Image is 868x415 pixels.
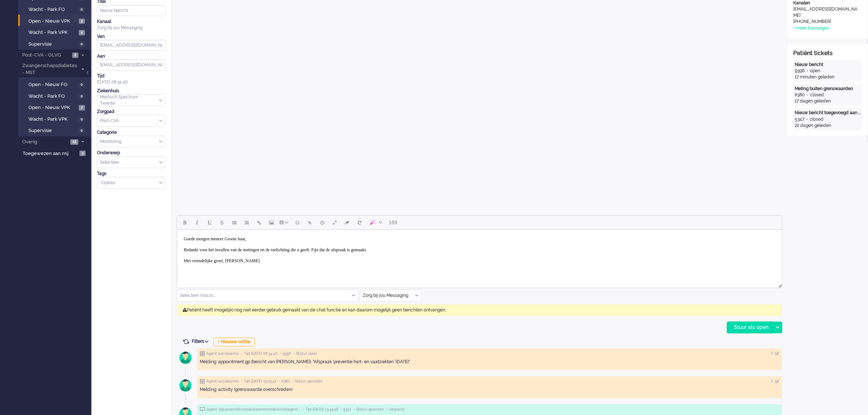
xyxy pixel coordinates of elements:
span: Wacht - Park FO [28,6,77,13]
button: Reset content [353,216,366,229]
span: Wacht - Park VPK [28,116,77,123]
span: 0 [78,94,85,99]
div: - [805,68,810,74]
a: Wacht - Park FO 0 [21,5,90,13]
span: • Status open [293,351,317,356]
button: Insert/edit link [253,216,265,229]
div: Zorgpad [97,109,166,115]
button: Strikethrough [216,216,228,229]
a: Toegewezen aan mij 3 [21,149,91,157]
div: + meer toevoegen [793,25,829,31]
div: Categorie [97,129,166,136]
span: • Status gesloten [292,379,323,384]
div: Meting buiten grenswaarden [795,86,861,92]
span: Open - Nieuw FO [28,81,77,88]
button: Insert/edit image [265,216,278,229]
div: Resize [776,281,782,288]
div: Van [97,34,166,40]
span: • Tijd [DATE] 13:49:56 [303,407,338,412]
button: Bullet list [228,216,241,229]
div: [EMAIL_ADDRESS][DOMAIN_NAME] [793,6,859,19]
button: 169 [385,216,400,229]
span: • 9398 [280,351,291,356]
span: 12 [70,139,78,145]
a: Open - Nieuw FO 0 [21,80,90,88]
div: closed [810,116,824,123]
button: Fullscreen [328,216,341,229]
span: • Status gesloten [354,407,384,412]
span: Toegewezen aan mij [23,150,77,157]
a: Wacht - Park VPK 0 [21,115,90,123]
span: Open - Nieuw VPK [28,18,77,25]
button: Emoticons [291,216,304,229]
div: 17 dagen geleden [795,98,861,104]
span: • Tijd [DATE] 08:34:46 [241,351,277,356]
div: [PHONE_NUMBER] [793,19,859,25]
a: Wacht - Park FO 0 [21,92,90,100]
span: Wacht - Park FO [28,93,77,100]
div: Nieuw bericht toegevoegd aan gesprek [795,110,861,116]
span: Zwangerschapsdiabetes - MST [21,62,78,76]
span: Post-CVA - OLVG [21,52,70,59]
span: 0 [78,82,85,88]
div: Kanaal [97,19,166,25]
span: 7 [79,105,85,110]
span: 169 [389,220,397,225]
span: • 5347 [341,407,351,412]
div: Aan [97,53,166,59]
span: 0 [78,117,85,122]
img: ic_note_grey.svg [200,379,205,384]
img: avatar [176,376,195,395]
div: Patiënt heeft (mogelijk) nog niet eerder gebruik gemaakt van de chat functie en kan daarom mogeli... [177,304,782,316]
div: Zorg bij jou Messaging [97,25,166,31]
span: Supervisie [28,127,77,134]
span: 0 [78,7,85,12]
div: Tijd [97,73,166,79]
a: Wacht - Park VPK 2 [21,28,90,36]
button: Bold [179,216,191,229]
div: Nieuw bericht [795,62,861,68]
span: 2 [72,53,78,58]
div: - [805,92,810,98]
button: Clear formatting [341,216,353,229]
button: Italic [191,216,203,229]
div: - [804,116,810,123]
div: 6380 [795,92,805,98]
span: Overig [21,139,68,146]
span: 3 [79,151,86,156]
div: open [810,68,820,74]
div: Melding: appointment gp (bericht van [PERSON_NAME]). "Afspraak ‘preventie hsrt- en vaatziekten’ [... [200,359,779,365]
span: • uitgaand [386,407,404,412]
div: Patiënt tickets [793,49,863,58]
div: Onderwerp [97,150,166,156]
span: Filters [192,339,211,344]
span: Agent lusciialarms [206,379,239,384]
span: Supervisie [28,41,77,48]
div: Stuur als open [727,322,773,333]
span: • 6380 [279,379,290,384]
button: Table [278,216,291,229]
iframe: Rich Text Area [177,230,782,281]
button: Numbered list [241,216,253,229]
span: Open - Nieuw VPK [28,104,77,111]
img: ic_note_grey.svg [200,351,205,356]
button: AI [366,216,385,229]
div: 22 dagen geleden [795,123,861,129]
button: Delay message [316,216,328,229]
div: 9398 [795,68,805,74]
span: 2 [79,30,85,35]
div: + Nieuwe notitie [214,338,255,346]
a: Open - Nieuw VPK 2 [21,17,90,25]
div: Ziekenhuis [97,88,166,94]
span: 2 [79,19,85,24]
div: Select Tags [97,177,166,189]
span: Agent lusciialarms [206,351,239,356]
div: [DATE] 08:34:46 [97,73,166,85]
a: Open - Nieuw VPK 7 [21,103,90,111]
a: Supervisie 0 [21,126,90,134]
div: Tags [97,171,166,177]
span: 0 [78,128,85,133]
div: closed [810,92,824,98]
button: Underline [203,216,216,229]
